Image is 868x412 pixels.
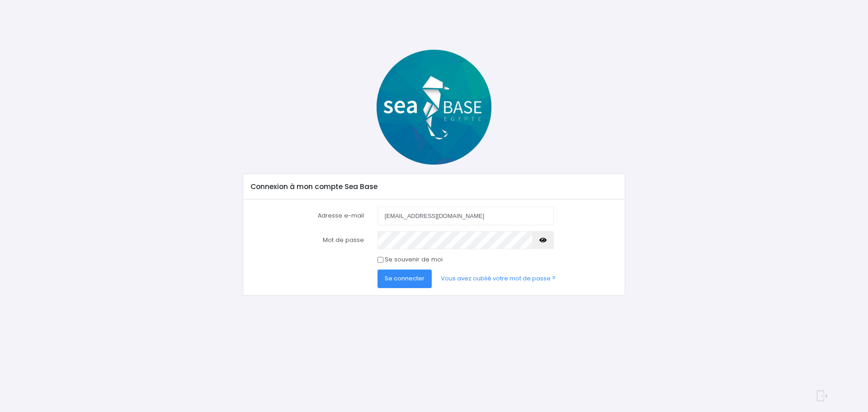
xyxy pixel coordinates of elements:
[385,274,425,283] span: Se connecter
[243,174,624,199] div: Connexion à mon compte Sea Base
[377,270,432,288] button: Se connecter
[434,270,563,288] a: Vous avez oublié votre mot de passe ?
[385,255,443,264] label: Se souvenir de moi
[244,231,371,249] label: Mot de passe
[244,207,371,225] label: Adresse e-mail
